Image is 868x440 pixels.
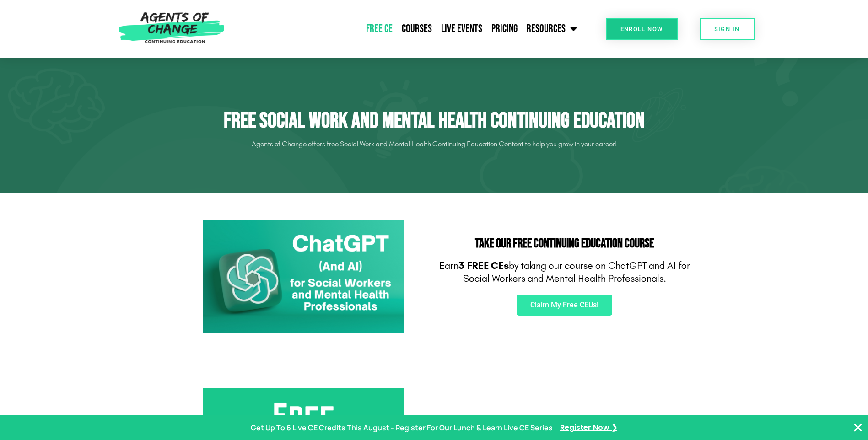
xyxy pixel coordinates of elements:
[437,17,487,40] a: Live Events
[530,301,598,309] span: Claim My Free CEUs!
[620,26,663,32] span: Enroll Now
[397,17,437,40] a: Courses
[229,17,582,40] nav: Menu
[700,18,755,40] a: SIGN IN
[439,237,690,250] h2: Take Our FREE Continuing Education Course
[178,137,690,151] p: Agents of Change offers free Social Work and Mental Health Continuing Education Content to help y...
[714,26,740,32] span: SIGN IN
[361,17,397,40] a: Free CE
[439,259,690,285] p: Earn by taking our course on ChatGPT and AI for Social Workers and Mental Health Professionals.
[606,18,678,40] a: Enroll Now
[458,260,509,272] b: 3 FREE CEs
[852,422,863,433] button: Close Banner
[560,421,617,435] a: Register Now ❯
[178,108,690,134] h1: Free Social Work and Mental Health Continuing Education
[522,17,582,40] a: Resources
[517,295,612,316] a: Claim My Free CEUs!
[487,17,522,40] a: Pricing
[251,421,553,435] p: Get Up To 6 Live CE Credits This August - Register For Our Lunch & Learn Live CE Series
